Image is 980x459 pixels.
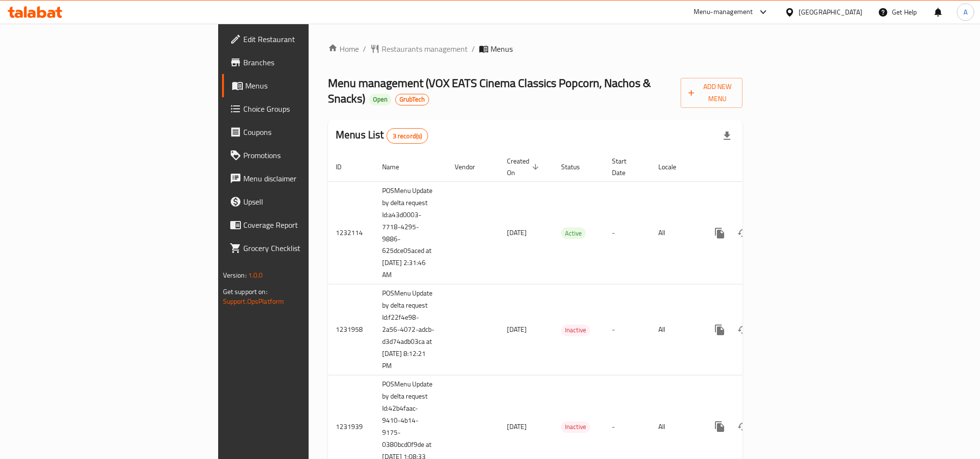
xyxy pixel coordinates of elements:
span: Add New Menu [688,81,735,105]
span: Edit Restaurant [243,33,374,45]
span: Restaurants management [382,43,468,55]
span: Promotions [243,149,374,161]
span: Menus [245,80,374,91]
div: Menu-management [694,6,753,18]
td: All [651,181,700,284]
span: Upsell [243,196,374,207]
h2: Menus List [336,128,428,144]
td: - [604,284,651,375]
div: Export file [715,124,739,148]
a: Menu disclaimer [222,167,382,190]
td: POSMenu Update by delta request Id:f22f4e98-2a56-4072-adcb-d3d74adb03ca at [DATE] 8:12:21 PM [374,284,447,375]
span: Menu management ( VOX EATS Cinema Classics Popcorn, Nachos & Snacks ) [328,72,651,109]
span: GrubTech [396,95,429,104]
a: Support.OpsPlatform [223,295,284,308]
span: Locale [658,161,689,173]
a: Menus [222,74,382,97]
a: Grocery Checklist [222,237,382,260]
button: Change Status [731,318,755,341]
span: Status [561,161,593,173]
td: All [651,284,700,375]
span: Choice Groups [243,103,374,115]
li: / [472,43,475,55]
span: Menu disclaimer [243,173,374,184]
span: Name [382,161,412,173]
span: Get support on: [223,285,267,298]
span: ID [336,161,354,173]
button: Change Status [731,222,755,245]
a: Edit Restaurant [222,28,382,51]
a: Upsell [222,190,382,213]
a: Promotions [222,144,382,167]
button: more [708,318,731,341]
span: Start Date [612,155,639,178]
span: Branches [243,57,374,68]
span: Menus [490,43,513,55]
span: [DATE] [507,323,527,336]
button: more [708,415,731,438]
th: Actions [700,152,809,182]
a: Coupons [222,120,382,144]
td: - [604,181,651,284]
nav: breadcrumb [328,43,742,55]
span: Vendor [455,161,488,173]
span: Created On [507,155,542,178]
div: Active [561,227,586,239]
span: Coupons [243,126,374,138]
span: Grocery Checklist [243,242,374,254]
a: Branches [222,51,382,74]
span: Active [561,228,586,239]
td: POSMenu Update by delta request Id:a43d0003-7718-4295-9886-625dce05aced at [DATE] 2:31:46 AM [374,181,447,284]
button: Change Status [731,415,755,438]
span: Version: [223,269,247,281]
span: Inactive [561,325,590,336]
a: Restaurants management [370,43,468,55]
span: 1.0.0 [248,269,263,281]
span: A [964,7,967,17]
a: Coverage Report [222,213,382,237]
button: Add New Menu [681,78,742,108]
span: Coverage Report [243,219,374,231]
a: Choice Groups [222,97,382,120]
span: [DATE] [507,420,527,433]
div: [GEOGRAPHIC_DATA] [799,7,862,17]
span: [DATE] [507,226,527,239]
span: 3 record(s) [387,132,428,141]
button: more [708,222,731,245]
div: Total records count [386,128,429,144]
span: Inactive [561,421,590,432]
